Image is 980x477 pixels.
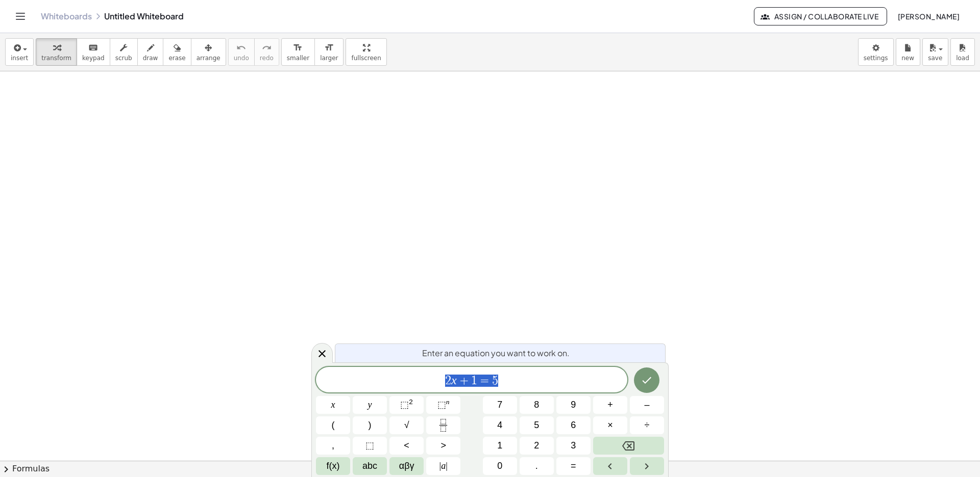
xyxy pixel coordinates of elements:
span: × [607,418,613,432]
button: 6 [556,416,591,434]
span: = [571,459,576,473]
button: format_sizesmaller [281,38,315,66]
button: 9 [556,396,591,414]
span: undo [234,55,249,62]
button: 7 [483,396,517,414]
span: [PERSON_NAME] [897,12,960,21]
button: Squared [389,396,424,414]
span: ) [369,418,372,432]
span: 1 [471,375,477,387]
button: 5 [520,416,554,434]
button: x [316,396,350,414]
span: < [404,439,409,453]
span: a [439,459,448,473]
button: Plus [593,396,627,414]
span: new [901,55,914,62]
span: = [477,375,492,387]
span: ⬚ [365,439,374,453]
button: Superscript [426,396,460,414]
button: Toggle navigation [12,8,29,24]
button: Less than [389,437,424,455]
button: Greek alphabet [389,457,424,475]
span: erase [168,55,185,62]
span: draw [143,55,158,62]
span: 7 [497,398,502,412]
button: format_sizelarger [314,38,344,66]
sup: 2 [409,398,413,406]
span: redo [260,55,274,62]
button: Functions [316,457,350,475]
button: keyboardkeypad [77,38,110,66]
button: 4 [483,416,517,434]
button: save [922,38,948,66]
span: x [331,398,335,412]
button: Done [634,367,659,393]
button: Placeholder [353,437,387,455]
button: 3 [556,437,591,455]
button: Equals [556,457,591,475]
i: format_size [293,42,303,54]
button: Divide [630,416,664,434]
i: undo [236,42,246,54]
i: keyboard [88,42,98,54]
i: format_size [324,42,334,54]
span: √ [404,418,409,432]
span: scrub [115,55,132,62]
span: y [368,398,372,412]
a: Whiteboards [41,11,92,21]
span: abc [362,459,377,473]
span: | [446,461,448,471]
button: ) [353,416,387,434]
button: 8 [520,396,554,414]
span: Assign / Collaborate Live [763,12,878,21]
button: insert [5,38,34,66]
span: > [440,439,446,453]
span: 4 [497,418,502,432]
span: 1 [497,439,502,453]
span: f(x) [327,459,340,473]
button: Fraction [426,416,460,434]
span: save [928,55,942,62]
span: , [332,439,334,453]
span: smaller [287,55,309,62]
span: + [457,375,472,387]
button: redoredo [254,38,279,66]
button: 0 [483,457,517,475]
span: insert [11,55,28,62]
var: x [451,374,457,387]
button: y [353,396,387,414]
span: arrange [197,55,220,62]
span: 5 [492,375,498,387]
span: | [439,461,442,471]
button: Square root [389,416,424,434]
span: Enter an equation you want to work on. [422,347,570,359]
button: transform [36,38,77,66]
span: transform [41,55,71,62]
button: . [520,457,554,475]
button: erase [163,38,191,66]
button: settings [858,38,894,66]
span: keypad [82,55,105,62]
button: Times [593,416,627,434]
button: Alphabet [353,457,387,475]
button: Minus [630,396,664,414]
span: . [535,459,538,473]
span: 8 [534,398,539,412]
span: fullscreen [351,55,381,62]
button: new [896,38,920,66]
button: Assign / Collaborate Live [754,7,887,25]
sup: n [446,398,450,406]
span: 2 [445,375,451,387]
span: – [644,398,649,412]
span: 9 [571,398,576,412]
button: load [950,38,975,66]
span: load [956,55,969,62]
button: Backspace [593,437,664,455]
span: 5 [534,418,539,432]
button: 2 [520,437,554,455]
button: Greater than [426,437,460,455]
span: 2 [534,439,539,453]
span: 0 [497,459,502,473]
button: , [316,437,350,455]
span: settings [864,55,888,62]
